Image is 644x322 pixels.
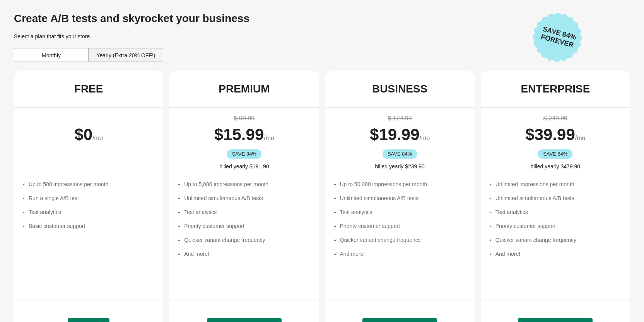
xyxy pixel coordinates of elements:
[219,83,270,95] div: PREMIUM
[264,135,274,141] span: /mo
[29,222,155,230] li: Basic customer support
[340,180,467,188] li: Up to 50,000 impressions per month
[184,194,311,202] li: Unlimited simultaneous A/B tests
[370,125,419,144] span: $ 19.99
[29,208,155,216] li: Test analytics
[495,236,622,244] li: Quicker variant change frequency
[495,250,622,258] li: And more!
[495,180,622,188] li: Unlimited impressions per month
[184,180,311,188] li: Up to 5,000 impressions per month
[525,125,575,144] span: $ 39.99
[340,222,467,230] li: Priority customer support
[495,208,622,216] li: Test analytics
[333,114,467,123] div: $ 124.99
[383,149,417,159] div: SAVE 84%
[177,114,311,123] div: $ 99.99
[533,12,582,62] img: Save 84% Forever
[92,135,103,141] span: /mo
[420,135,430,141] span: /mo
[177,163,311,170] div: billed yearly $191.90
[489,114,622,123] div: $ 249.99
[184,222,311,230] li: Priority customer support
[372,83,427,95] div: BUSINESS
[489,163,622,170] div: billed yearly $479.90
[521,83,590,95] div: ENTERPRISE
[340,236,467,244] li: Quicker variant change frequency
[184,250,311,258] li: And more!
[538,149,572,159] div: SAVE 84%
[340,194,467,202] li: Unlimited simultaneous A/B tests
[74,83,103,95] div: FREE
[227,149,261,159] div: SAVE 84%
[340,250,467,258] li: And more!
[340,208,467,216] li: Test analytics
[74,125,92,144] span: $ 0
[575,135,586,141] span: /mo
[89,48,163,62] div: Yearly (Extra 20% OFF!)
[184,208,311,216] li: Test analytics
[29,180,155,188] li: Up to 500 impressions per month
[333,163,467,170] div: billed yearly $239.90
[535,24,582,51] span: Save 84% Forever
[495,222,622,230] li: Priority customer support
[14,33,526,40] div: Select a plan that fits your store.
[14,12,526,25] div: Create A/B tests and skyrocket your business
[14,48,89,62] div: Monthly
[29,194,155,202] li: Run a single A/B test
[184,236,311,244] li: Quicker variant change frequency
[214,125,264,144] span: $ 15.99
[495,194,622,202] li: Unlimited simultaneous A/B tests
